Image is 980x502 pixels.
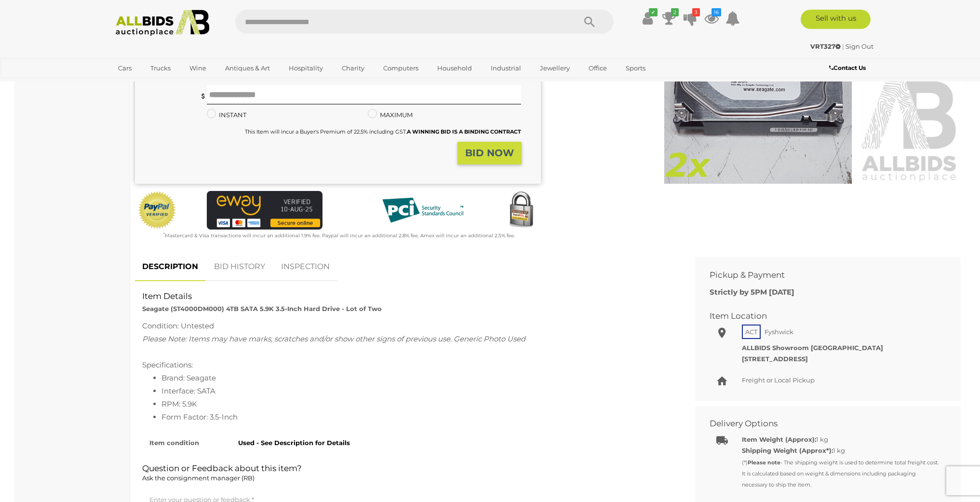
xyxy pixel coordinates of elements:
[219,60,276,76] a: Antiques & Art
[163,232,515,239] small: Mastercard & Visa transactions will incur an additional 1.9% fee. Paypal will incur an additional...
[161,397,673,410] li: RPM: 5.9K
[142,474,255,482] span: Ask the consignment manager (RB)
[207,109,246,121] label: INSTANT
[161,371,673,384] li: Brand: Seagate
[245,128,521,135] small: This Item will incur a Buyer's Premium of 22.5% including GST.
[742,355,808,363] strong: [STREET_ADDRESS]
[144,60,177,76] a: Trucks
[502,191,540,230] img: Secured by Rapid SSL
[742,434,939,445] div: 1 kg
[712,8,721,16] i: 16
[465,147,514,159] strong: BID NOW
[748,459,780,466] strong: Please note
[142,319,673,332] div: Condition: Untested
[149,439,199,447] strong: Item condition
[534,60,576,76] a: Jewellery
[238,439,350,447] strong: Used - See Description for Details
[142,292,673,301] h2: Item Details
[274,253,337,281] a: INSPECTION
[565,10,614,34] button: Search
[207,253,272,281] a: BID HISTORY
[207,191,322,230] img: eWAY Payment Gateway
[137,191,177,230] img: Official PayPal Seal
[671,8,679,16] i: 2
[142,334,525,343] span: Please Note: Items may have marks, scratches and/or show other signs of previous use. Generic Pho...
[846,42,873,50] a: Sign Out
[742,344,883,352] strong: ALLBIDS Showroom [GEOGRAPHIC_DATA]
[742,435,816,443] b: Item Weight (Approx):
[431,60,478,76] a: Household
[742,445,939,490] div: 1 kg
[457,142,522,164] button: BID NOW
[161,384,673,397] li: Interface: SATA
[742,325,761,339] span: ACT
[375,191,471,230] img: PCI DSS compliant
[183,60,213,76] a: Wine
[368,109,413,121] label: MAXIMUM
[161,410,673,423] li: Form Factor: 3.5-Inch
[336,60,371,76] a: Charity
[742,459,939,488] small: (*) - The shipping weight is used to determine total freight cost. It is calculated based on weig...
[112,76,193,92] a: [GEOGRAPHIC_DATA]
[662,10,676,27] a: 2
[142,464,673,484] h2: Question or Feedback about this item?
[407,128,521,135] b: A WINNING BID IS A BINDING CONTRACT
[582,60,613,76] a: Office
[762,326,796,338] span: Fyshwick
[282,60,329,76] a: Hospitality
[710,271,932,280] h2: Pickup & Payment
[142,319,673,423] div: Specifications:
[619,60,652,76] a: Sports
[641,10,655,27] a: ✔
[801,10,871,29] a: Sell with us
[112,60,138,76] a: Cars
[742,376,815,384] span: Freight or Local Pickup
[704,10,719,27] a: 16
[842,42,844,50] span: |
[110,10,215,36] img: Allbids.com.au
[710,312,932,321] h2: Item Location
[742,447,833,454] strong: Shipping Weight (Approx*):
[377,60,425,76] a: Computers
[810,42,841,50] strong: VRT327
[135,253,205,281] a: DESCRIPTION
[484,60,527,76] a: Industrial
[683,10,698,27] a: 3
[710,287,794,297] b: Strictly by 5PM [DATE]
[692,8,700,16] i: 3
[829,64,866,71] b: Contact Us
[142,305,382,312] strong: Seagate (ST4000DM000) 4TB SATA 5.9K 3.5-Inch Hard Drive - Lot of Two
[829,63,868,73] a: Contact Us
[649,8,658,16] i: ✔
[710,419,932,428] h2: Delivery Options
[810,42,842,50] a: VRT327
